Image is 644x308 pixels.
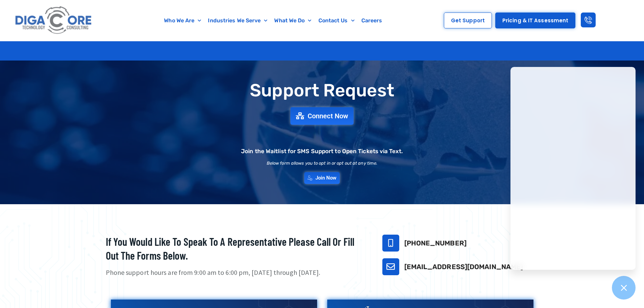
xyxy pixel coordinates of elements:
[106,268,365,278] p: Phone support hours are from 9:00 am to 6:00 pm, [DATE] through [DATE].
[161,13,205,28] a: Who We Are
[308,113,348,119] span: Connect Now
[510,67,636,270] iframe: Chatgenie Messenger
[315,175,337,181] span: Join Now
[315,13,358,28] a: Contact Us
[404,263,523,271] a: [EMAIL_ADDRESS][DOMAIN_NAME]
[13,3,94,38] img: Digacore logo 1
[205,13,271,28] a: Industries We Serve
[106,235,365,263] h2: If you would like to speak to a representative please call or fill out the forms below.
[127,13,420,28] nav: Menu
[89,81,555,100] h1: Support Request
[502,18,568,23] span: Pricing & IT Assessment
[267,161,378,165] h2: Below form allows you to opt in or opt out at any time.
[358,13,386,28] a: Careers
[271,13,315,28] a: What We Do
[382,235,399,252] a: 732-646-5725
[304,172,340,184] a: Join Now
[290,107,354,125] a: Connect Now
[404,239,467,247] a: [PHONE_NUMBER]
[495,13,575,28] a: Pricing & IT Assessment
[382,258,399,275] a: support@digacore.com
[241,148,403,154] h2: Join the Waitlist for SMS Support to Open Tickets via Text.
[444,13,492,28] a: Get Support
[451,18,485,23] span: Get Support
